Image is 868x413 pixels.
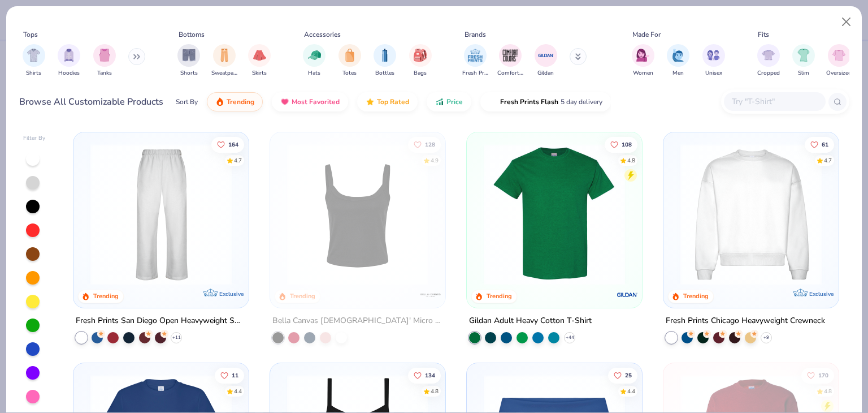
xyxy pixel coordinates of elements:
[675,143,827,285] img: 1358499d-a160-429c-9f1e-ad7a3dc244c9
[232,373,239,378] span: 11
[304,29,341,40] div: Accessories
[292,97,340,106] span: Most Favorited
[272,92,348,111] button: Most Favorited
[822,141,828,147] span: 61
[23,44,45,78] button: filter button
[465,29,486,40] div: Brands
[462,44,488,78] button: filter button
[357,92,418,111] button: Top Rated
[338,44,361,78] button: filter button
[425,141,435,147] span: 128
[63,49,75,62] img: Hoodies Image
[762,49,775,62] img: Cropped Image
[183,49,196,62] img: Shorts Image
[235,156,242,165] div: 4.7
[179,29,205,40] div: Bottoms
[58,44,80,78] div: filter for Hoodies
[489,97,498,106] img: flash.gif
[23,134,46,143] div: Filter By
[537,47,554,64] img: Gildan Image
[446,97,463,106] span: Price
[212,136,245,152] button: Like
[757,44,780,78] div: filter for Cropped
[824,388,832,396] div: 4.8
[480,92,611,111] button: Fresh Prints Flash5 day delivery
[409,44,432,78] button: filter button
[809,290,833,297] span: Exclusive
[666,313,825,328] div: Fresh Prints Chicago Heavyweight Crewneck
[281,143,434,285] img: 8af284bf-0d00-45ea-9003-ce4b9a3194ad
[707,49,720,62] img: Unisex Image
[227,97,254,106] span: Trending
[731,95,818,108] input: Try "T-Shirt"
[374,44,396,78] button: filter button
[419,283,442,306] img: Bella + Canvas logo
[702,44,725,78] div: filter for Unisex
[627,388,635,396] div: 4.4
[177,44,200,78] button: filter button
[252,69,267,78] span: Skirts
[27,49,40,62] img: Shirts Image
[632,44,654,78] div: filter for Women
[832,49,845,62] img: Oversized Image
[23,29,38,40] div: Tops
[632,44,654,78] button: filter button
[467,47,484,64] img: Fresh Prints Image
[219,290,244,297] span: Exclusive
[215,368,245,384] button: Like
[215,97,224,106] img: trending.gif
[672,69,684,78] span: Men
[235,388,242,396] div: 4.4
[248,44,271,78] button: filter button
[409,44,432,78] div: filter for Bags
[561,96,602,109] span: 5 day delivery
[792,44,815,78] div: filter for Slim
[344,49,356,62] img: Totes Image
[565,334,574,341] span: + 44
[98,49,111,62] img: Tanks Image
[497,44,523,78] button: filter button
[667,44,689,78] div: filter for Men
[303,44,325,78] div: filter for Hats
[414,69,427,78] span: Bags
[93,44,116,78] button: filter button
[632,29,661,40] div: Made For
[622,141,632,147] span: 108
[85,143,237,285] img: df5250ff-6f61-4206-a12c-24931b20f13c
[303,44,325,78] button: filter button
[798,69,809,78] span: Slim
[608,368,637,384] button: Like
[93,44,116,78] div: filter for Tanks
[672,49,684,62] img: Men Image
[218,49,231,62] img: Sweatpants Image
[462,69,488,78] span: Fresh Prints
[375,69,394,78] span: Bottles
[177,44,200,78] div: filter for Shorts
[253,49,266,62] img: Skirts Image
[805,136,834,152] button: Like
[478,143,631,285] img: db319196-8705-402d-8b46-62aaa07ed94f
[431,156,439,165] div: 4.9
[408,368,441,384] button: Like
[211,69,237,78] span: Sweatpants
[338,44,361,78] div: filter for Totes
[58,69,80,78] span: Hoodies
[462,44,488,78] div: filter for Fresh Prints
[76,313,246,328] div: Fresh Prints San Diego Open Heavyweight Sweatpants
[26,69,41,78] span: Shirts
[763,334,769,341] span: + 9
[308,69,320,78] span: Hats
[625,373,632,378] span: 25
[342,69,357,78] span: Totes
[537,69,554,78] span: Gildan
[792,44,815,78] button: filter button
[826,44,852,78] div: filter for Oversized
[19,95,163,109] div: Browse All Customizable Products
[377,97,409,106] span: Top Rated
[631,143,783,285] img: c7959168-479a-4259-8c5e-120e54807d6b
[427,92,471,111] button: Price
[469,313,592,328] div: Gildan Adult Heavy Cotton T-Shirt
[705,69,722,78] span: Unisex
[824,156,832,165] div: 4.7
[408,136,441,152] button: Like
